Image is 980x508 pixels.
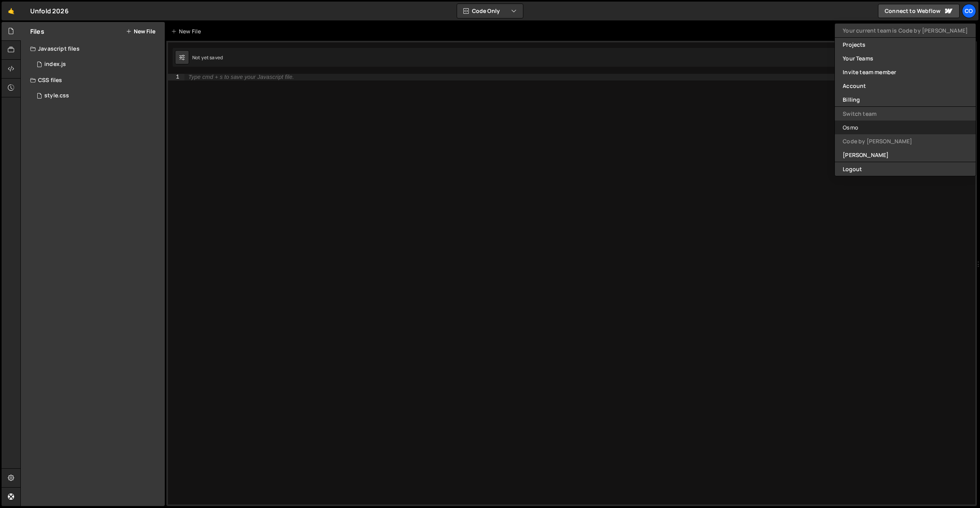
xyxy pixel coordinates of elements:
[30,57,165,72] div: 17293/47924.js
[30,27,44,36] h2: Files
[835,121,976,134] a: Osmo
[457,4,523,18] button: Code Only
[126,28,155,35] button: New File
[30,6,69,16] div: Unfold 2026
[835,79,976,93] a: Account
[192,54,223,61] div: Not yet saved
[44,92,69,99] div: style.css
[835,38,976,51] a: Projects
[962,4,976,18] a: Co
[30,88,165,104] div: 17293/47925.css
[835,51,976,65] a: Your Teams
[21,72,165,88] div: CSS files
[2,2,21,20] a: 🤙
[171,27,204,35] div: New File
[21,41,165,57] div: Javascript files
[835,148,976,162] a: [PERSON_NAME]
[188,74,294,80] div: Type cmd + s to save your Javascript file.
[44,61,66,68] div: index.js
[835,65,976,79] a: Invite team member
[835,162,976,176] button: Logout
[878,4,960,18] a: Connect to Webflow
[835,93,976,106] a: Billing
[168,74,184,80] div: 1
